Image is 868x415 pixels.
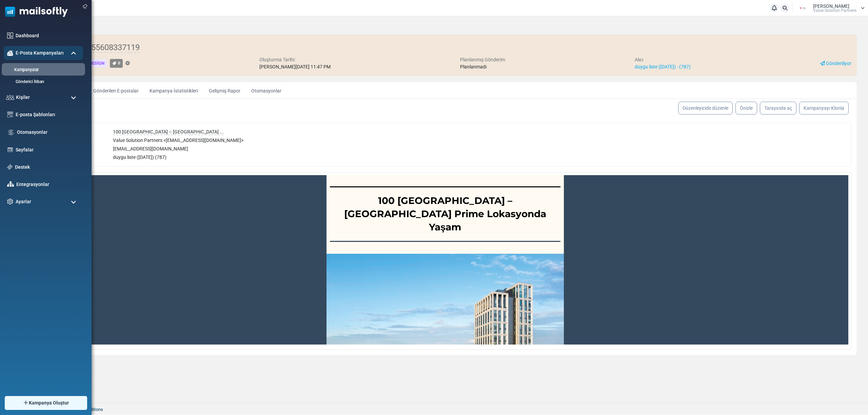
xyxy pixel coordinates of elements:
[16,32,80,39] a: Dashboard
[16,198,31,205] span: Ayarlar
[813,4,849,8] span: [PERSON_NAME]
[16,111,80,118] a: E-posta Şablonları
[635,64,691,69] a: duygu liste ([DATE]) - (787)
[7,33,13,39] img: dashboard-icon.svg
[4,79,81,85] a: Gönderici İtibarı
[16,146,80,153] a: Sayfalar
[6,95,14,100] img: contacts-icon.svg
[7,199,13,205] img: settings-icon.svg
[288,66,519,67] table: divider
[16,49,64,57] span: E-Posta Kampanyaları
[7,164,13,170] img: support-icon.svg
[88,82,144,99] a: Gönderilen E-postalar
[635,56,691,63] div: Alıcı
[203,82,246,99] a: Gelişmiş Rapor
[826,61,851,66] span: Gönderiliyor
[39,172,851,349] div: Body Preview
[16,94,30,101] span: Kişiler
[16,181,80,188] a: Entegrasyonlar
[7,147,13,153] img: landing_pages.svg
[15,164,80,171] a: Destek
[17,129,80,136] a: Otomasyonlar
[125,61,130,66] a: Etiket Ekle
[113,137,844,144] div: Value Solution Partners < [EMAIL_ADDRESS][DOMAIN_NAME] >
[460,56,505,63] div: Planlanmış Gönderim
[799,102,849,115] a: Kampanyayı Klonla
[86,59,107,68] div: Design
[7,50,13,56] img: campaigns-icon-active.png
[460,64,487,69] span: Planlanmadı
[246,82,287,99] a: Otomasyonlar
[118,61,120,65] span: 0
[110,59,123,67] a: 0
[288,11,519,12] table: divider
[678,102,733,115] a: Düzenleyicide düzenle
[7,111,13,118] img: email-templates-icon.svg
[794,3,811,13] img: User Logo
[302,20,505,58] strong: 100 [GEOGRAPHIC_DATA] – [GEOGRAPHIC_DATA] Prime Lokasyonda Yaşam
[259,63,331,70] div: [PERSON_NAME][DATE] 11:47 PM
[760,102,796,115] a: Tarayıcıda aç
[144,82,203,99] a: Kampanya İstatistikleri
[794,3,865,13] a: User Logo [PERSON_NAME] Value Solution Partners
[259,56,331,63] div: Oluşturma Tarihi:
[813,8,856,13] span: Value Solution Partners
[113,145,844,152] div: [EMAIL_ADDRESS][DOMAIN_NAME]
[22,402,868,415] footer: 2025
[7,128,15,136] img: workflow.svg
[113,129,224,135] span: 100 [GEOGRAPHIC_DATA] – [GEOGRAPHIC_DATA] ...
[2,67,83,73] a: Kampanyalar
[735,102,757,115] a: Önizle
[29,399,69,407] span: Kampanya Oluştur
[113,154,166,160] span: duygu liste ([DATE]) (787)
